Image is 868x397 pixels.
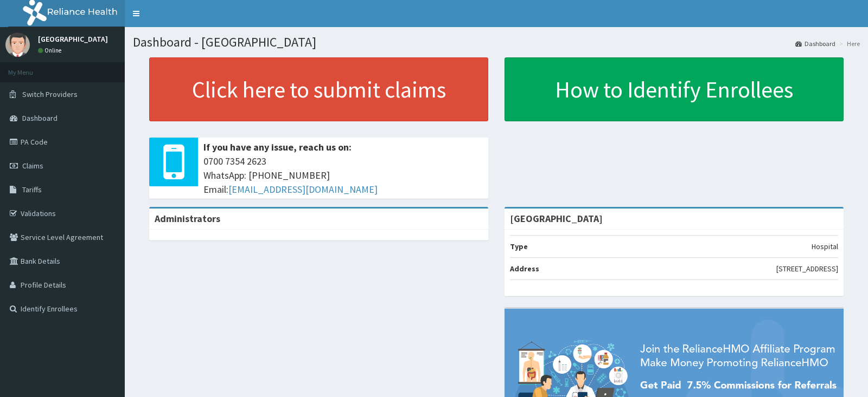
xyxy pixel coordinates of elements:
strong: [GEOGRAPHIC_DATA] [510,212,603,225]
span: 0700 7354 2623 WhatsApp: [PHONE_NUMBER] Email: [203,154,483,196]
b: Type [510,242,528,251]
b: If you have any issue, reach us on: [203,141,352,153]
h1: Dashboard - [GEOGRAPHIC_DATA] [133,35,860,49]
p: Hospital [812,241,838,252]
a: How to Identify Enrollees [505,57,844,121]
span: Dashboard [22,113,58,123]
p: [STREET_ADDRESS] [776,263,838,274]
b: Address [510,264,539,274]
p: [GEOGRAPHIC_DATA] [38,35,108,43]
a: Online [38,47,64,54]
a: Click here to submit claims [149,57,488,121]
span: Tariffs [22,185,42,194]
a: [EMAIL_ADDRESS][DOMAIN_NAME] [228,183,378,196]
a: Dashboard [795,39,835,48]
img: User Image [5,32,30,57]
span: Switch Providers [22,89,78,99]
span: Claims [22,161,43,171]
li: Here [837,39,860,48]
b: Administrators [155,212,220,225]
